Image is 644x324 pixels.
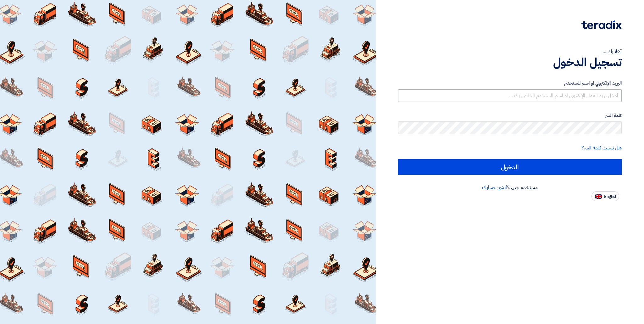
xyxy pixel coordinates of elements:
button: English [591,191,619,201]
div: أهلا بك ... [398,48,622,55]
span: English [604,194,617,199]
input: أدخل بريد العمل الإلكتروني او اسم المستخدم الخاص بك ... [398,89,622,102]
img: en-US.png [595,194,602,199]
a: أنشئ حسابك [482,184,507,191]
label: كلمة السر [398,112,622,119]
h1: تسجيل الدخول [398,55,622,69]
img: Teradix logo [581,20,622,29]
a: هل نسيت كلمة السر؟ [581,144,622,152]
div: مستخدم جديد؟ [398,184,622,191]
input: الدخول [398,159,622,175]
label: البريد الإلكتروني او اسم المستخدم [398,80,622,87]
